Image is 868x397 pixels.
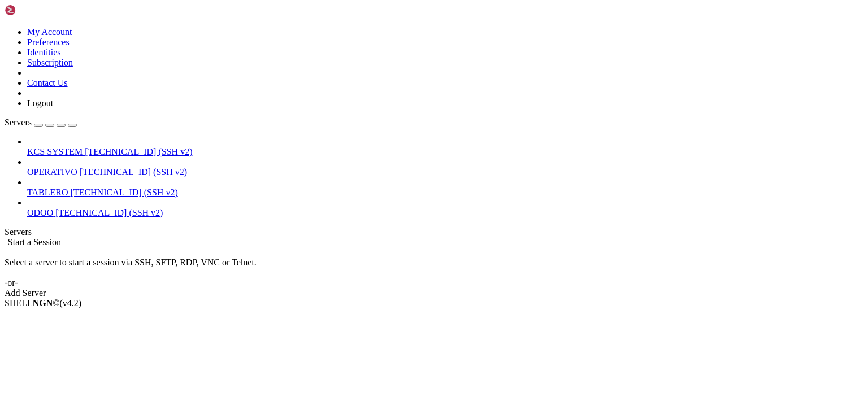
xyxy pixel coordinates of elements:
span: [TECHNICAL_ID] (SSH v2) [71,187,178,197]
a: TABLERO [TECHNICAL_ID] (SSH v2) [27,187,863,198]
a: My Account [27,27,72,37]
a: KCS SYSTEM [TECHNICAL_ID] (SSH v2) [27,147,863,157]
div: Add Server [5,288,863,298]
li: KCS SYSTEM [TECHNICAL_ID] (SSH v2) [27,137,863,157]
div: Select a server to start a session via SSH, SFTP, RDP, VNC or Telnet. -or- [5,247,863,288]
a: OPERATIVO [TECHNICAL_ID] (SSH v2) [27,167,863,177]
a: Subscription [27,58,73,67]
span: OPERATIVO [27,167,77,177]
span: 4.2.0 [60,298,82,308]
span: TABLERO [27,187,68,197]
a: Preferences [27,37,70,47]
span: [TECHNICAL_ID] (SSH v2) [80,167,187,177]
li: TABLERO [TECHNICAL_ID] (SSH v2) [27,177,863,198]
a: Logout [27,98,53,108]
a: Servers [5,117,77,127]
img: Shellngn [5,5,70,16]
span: [TECHNICAL_ID] (SSH v2) [55,208,163,217]
span: [TECHNICAL_ID] (SSH v2) [85,147,192,156]
a: Contact Us [27,78,68,88]
a: Identities [27,47,61,57]
span: Start a Session [8,237,61,247]
b: NGN [33,298,53,308]
span: ODOO [27,208,53,217]
a: ODOO [TECHNICAL_ID] (SSH v2) [27,208,863,218]
li: ODOO [TECHNICAL_ID] (SSH v2) [27,198,863,218]
div: Servers [5,227,863,237]
li: OPERATIVO [TECHNICAL_ID] (SSH v2) [27,157,863,177]
span:  [5,237,8,247]
span: SHELL © [5,298,81,308]
span: KCS SYSTEM [27,147,83,156]
span: Servers [5,117,32,127]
